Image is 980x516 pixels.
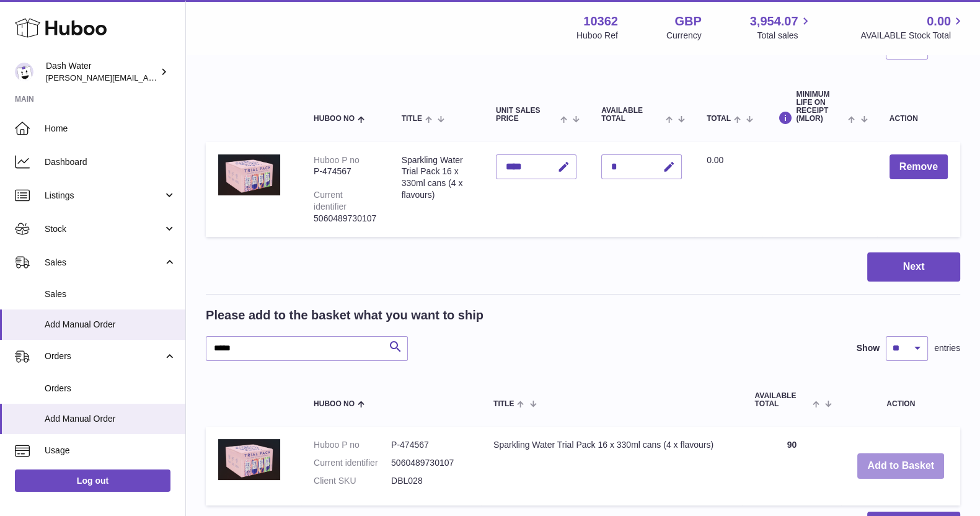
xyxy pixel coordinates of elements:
[314,475,391,487] dt: Client SKU
[742,427,841,505] td: 90
[927,13,951,30] span: 0.00
[45,190,163,202] span: Listings
[45,257,163,269] span: Sales
[496,107,557,123] span: Unit Sales Price
[860,13,965,42] a: 0.00 AVAILABLE Stock Total
[857,453,944,479] button: Add to Basket
[757,30,812,42] span: Total sales
[860,30,965,42] span: AVAILABLE Stock Total
[666,30,702,42] div: Currency
[707,115,731,123] span: Total
[45,156,176,168] span: Dashboard
[45,383,176,394] span: Orders
[314,190,347,211] div: Current identifier
[601,107,663,123] span: AVAILABLE Total
[890,154,948,180] button: Remove
[45,413,176,425] span: Add Manual Order
[314,213,377,225] div: 5060489730107
[45,350,163,362] span: Orders
[890,115,948,123] div: Action
[754,392,810,408] span: AVAILABLE Total
[45,223,163,235] span: Stock
[402,115,422,123] span: Title
[206,307,483,324] h2: Please add to the basket what you want to ship
[391,475,469,487] dd: DBL028
[45,445,176,456] span: Usage
[391,457,469,469] dd: 5060489730107
[796,91,845,123] span: Minimum Life On Receipt (MLOR)
[46,60,157,84] div: Dash Water
[934,342,960,354] span: entries
[674,13,701,30] strong: GBP
[46,73,249,82] span: [PERSON_NAME][EMAIL_ADDRESS][DOMAIN_NAME]
[750,13,813,42] a: 3,954.07 Total sales
[857,342,880,354] label: Show
[15,63,33,81] img: james@dash-water.com
[314,155,360,165] div: Huboo P no
[583,13,618,30] strong: 10362
[45,123,176,135] span: Home
[750,13,798,30] span: 3,954.07
[493,400,514,408] span: Title
[707,155,723,165] span: 0.00
[314,166,377,177] div: P-474567
[314,457,391,469] dt: Current identifier
[389,142,483,237] td: Sparkling Water Trial Pack 16 x 330ml cans (4 x flavours)
[218,154,280,195] img: Sparkling Water Trial Pack 16 x 330ml cans (4 x flavours)
[314,439,391,451] dt: Huboo P no
[576,30,618,42] div: Huboo Ref
[45,319,176,331] span: Add Manual Order
[841,380,960,420] th: Action
[867,252,960,282] button: Next
[314,400,355,408] span: Huboo no
[314,115,355,123] span: Huboo no
[45,288,176,300] span: Sales
[391,439,469,451] dd: P-474567
[481,427,742,505] td: Sparkling Water Trial Pack 16 x 330ml cans (4 x flavours)
[15,469,170,492] a: Log out
[218,439,280,480] img: Sparkling Water Trial Pack 16 x 330ml cans (4 x flavours)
